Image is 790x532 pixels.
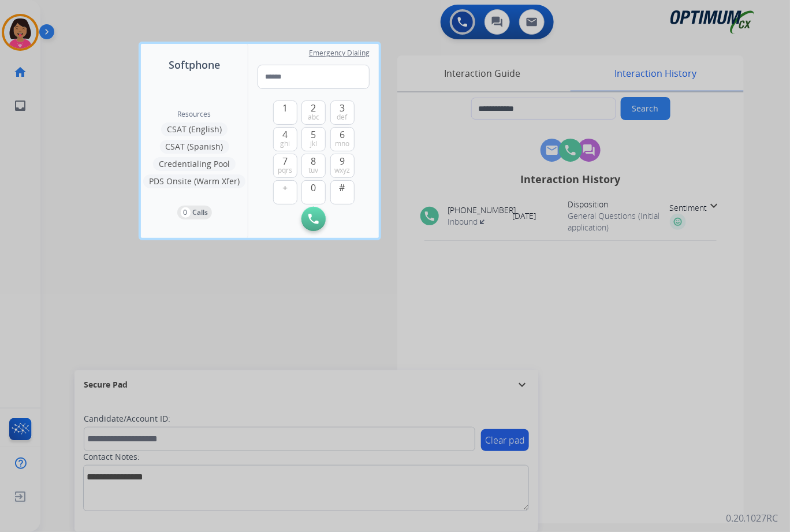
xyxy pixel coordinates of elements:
[273,127,297,151] button: 4ghi
[340,154,345,168] span: 9
[340,101,345,115] span: 3
[143,174,245,188] button: PDS Onsite (Warm Xfer)
[273,180,297,204] button: +
[330,127,355,151] button: 6mno
[726,511,778,525] p: 0.20.1027RC
[177,206,212,220] button: 0Calls
[308,113,319,122] span: abc
[178,110,211,119] span: Resources
[334,166,350,175] span: wxyz
[161,122,228,136] button: CSAT (English)
[301,154,326,178] button: 8tuv
[308,214,319,224] img: call-button
[311,128,316,142] span: 5
[273,101,297,125] button: 1
[153,157,236,171] button: Credentialing Pool
[309,166,319,175] span: tuv
[301,127,326,151] button: 5jkl
[311,154,316,168] span: 8
[340,128,345,142] span: 6
[330,154,355,178] button: 9wxyz
[337,113,348,122] span: def
[282,101,288,115] span: 1
[340,181,345,195] span: #
[311,101,316,115] span: 2
[278,166,292,175] span: pqrs
[193,207,208,218] p: Calls
[273,154,297,178] button: 7pqrs
[160,140,229,154] button: CSAT (Spanish)
[310,139,317,148] span: jkl
[282,128,288,142] span: 4
[335,139,349,148] span: mno
[282,154,288,168] span: 7
[181,207,191,218] p: 0
[169,57,220,73] span: Softphone
[330,101,355,125] button: 3def
[330,180,355,204] button: #
[311,181,316,195] span: 0
[301,180,326,204] button: 0
[309,49,370,58] span: Emergency Dialing
[280,139,290,148] span: ghi
[301,101,326,125] button: 2abc
[282,181,288,195] span: +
